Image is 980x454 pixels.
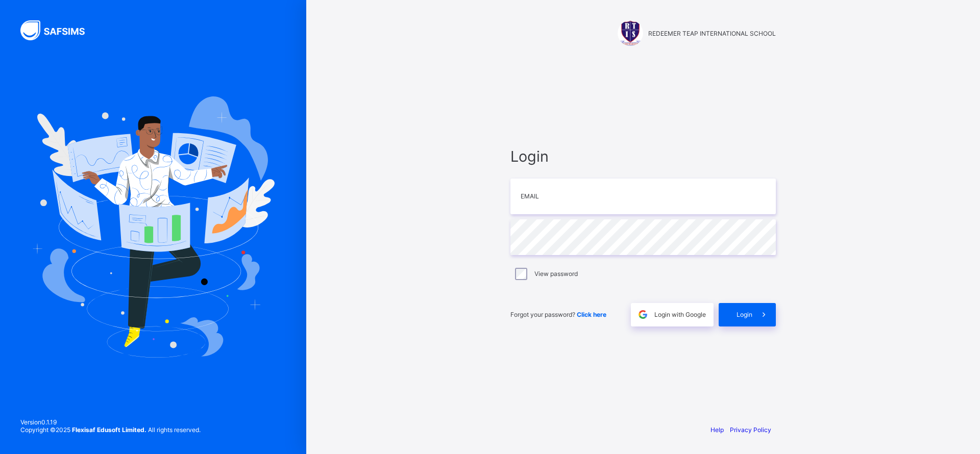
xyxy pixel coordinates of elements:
[654,311,706,318] span: Login with Google
[637,309,649,320] img: google.396cfc9801f0270233282035f929180a.svg
[510,311,606,318] span: Forgot your password?
[710,426,724,434] a: Help
[730,426,771,434] a: Privacy Policy
[20,426,201,434] span: Copyright © 2025 All rights reserved.
[737,311,752,318] span: Login
[648,30,776,37] span: REDEEMER TEAP INTERNATIONAL SCHOOL
[20,20,97,40] img: SAFSIMS Logo
[72,426,146,434] strong: Flexisaf Edusoft Limited.
[577,311,606,318] a: Click here
[510,147,776,165] span: Login
[534,270,578,278] label: View password
[20,418,201,426] span: Version 0.1.19
[32,96,275,358] img: Hero Image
